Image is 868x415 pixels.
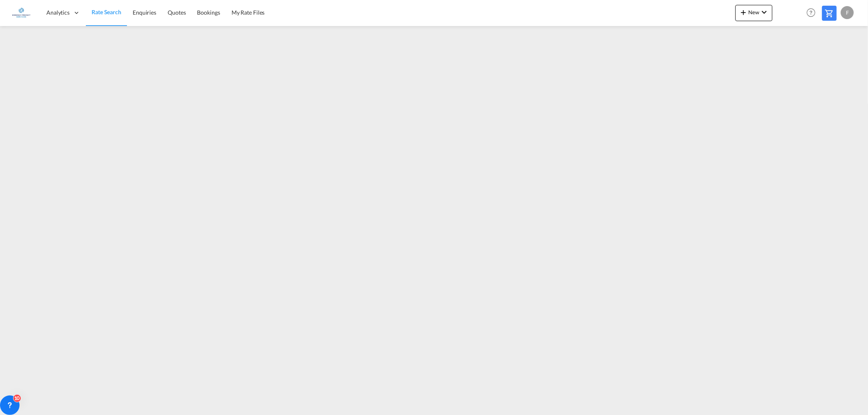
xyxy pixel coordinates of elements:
[841,6,854,19] div: F
[759,7,769,17] md-icon: icon-chevron-down
[735,5,772,21] button: icon-plus 400-fgNewicon-chevron-down
[804,6,822,20] div: Help
[739,7,748,17] md-icon: icon-plus 400-fg
[46,9,70,17] span: Analytics
[92,9,121,15] span: Rate Search
[232,9,265,16] span: My Rate Files
[197,9,220,16] span: Bookings
[12,4,31,22] img: e1326340b7c511ef854e8d6a806141ad.jpg
[133,9,156,16] span: Enquiries
[168,9,186,16] span: Quotes
[804,6,818,20] span: Help
[739,9,769,15] span: New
